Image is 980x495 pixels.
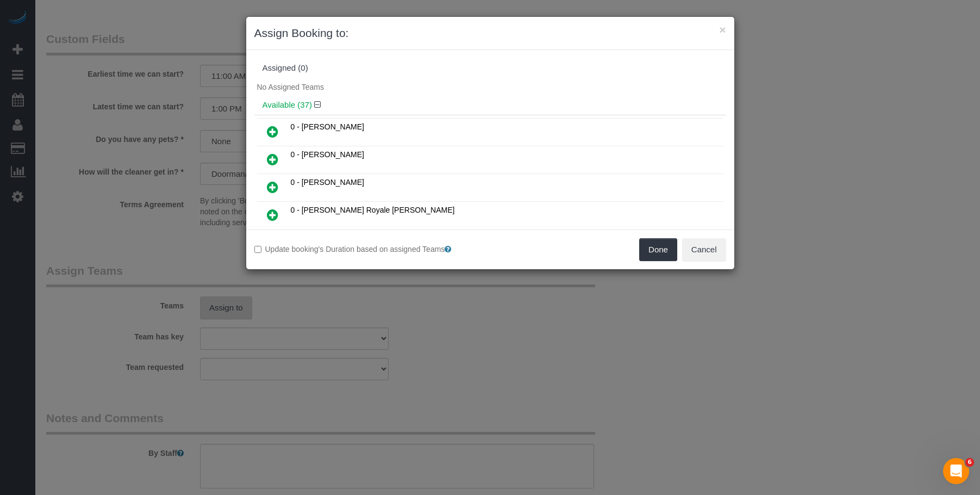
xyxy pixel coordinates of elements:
[639,238,677,261] button: Done
[254,246,261,253] input: Update booking's Duration based on assigned Teams
[291,150,364,159] span: 0 - [PERSON_NAME]
[263,64,718,73] div: Assigned (0)
[682,238,726,261] button: Cancel
[254,25,726,41] h3: Assign Booking to:
[257,83,324,91] span: No Assigned Teams
[965,458,974,467] span: 6
[719,24,726,35] button: ×
[254,244,482,255] label: Update booking's Duration based on assigned Teams
[291,122,364,131] span: 0 - [PERSON_NAME]
[943,458,969,484] iframe: Intercom live chat
[291,206,455,214] span: 0 - [PERSON_NAME] Royale [PERSON_NAME]
[263,101,718,110] h4: Available (37)
[291,178,364,187] span: 0 - [PERSON_NAME]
